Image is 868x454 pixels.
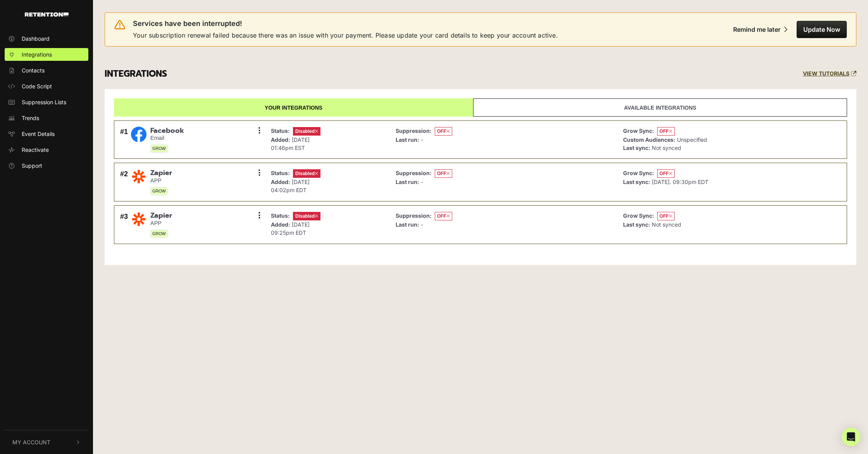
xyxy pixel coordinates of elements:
[623,212,654,219] strong: Grow Sync:
[623,170,654,176] strong: Grow Sync:
[623,179,650,185] strong: Last sync:
[421,221,423,228] span: -
[623,144,650,151] strong: Last sync:
[5,143,88,156] a: Reactivate
[435,127,452,136] span: OFF
[396,221,419,228] strong: Last run:
[657,212,675,220] span: OFF
[421,136,423,143] span: -
[652,179,708,185] span: [DATE]. 09:30pm EDT
[293,212,320,220] span: Disabled
[150,187,168,195] span: GROW
[150,212,172,220] span: Zapier
[396,127,432,134] strong: Suppression:
[5,430,88,454] button: My Account
[22,82,52,90] span: Code Script
[657,127,675,136] span: OFF
[5,112,88,124] a: Trends
[652,144,681,151] span: Not synced
[5,64,88,77] a: Contacts
[22,66,45,74] span: Contacts
[271,221,310,236] span: [DATE] 09:25pm EDT
[652,221,681,228] span: Not synced
[396,179,419,185] strong: Last run:
[150,177,172,184] small: APP
[421,179,423,185] span: -
[271,170,290,176] strong: Status:
[271,179,290,185] strong: Added:
[5,48,88,61] a: Integrations
[435,169,452,178] span: OFF
[657,169,675,178] span: OFF
[133,31,558,40] span: Your subscription renewal failed because there was an issue with your payment. Please update your...
[396,170,432,176] strong: Suppression:
[150,169,172,177] span: Zapier
[623,127,654,134] strong: Grow Sync:
[271,221,290,228] strong: Added:
[120,212,128,238] div: #3
[131,127,146,142] img: Facebook
[105,69,167,79] h3: INTEGRATIONS
[150,135,184,141] small: Email
[5,127,88,140] a: Event Details
[5,80,88,93] a: Code Script
[131,212,146,227] img: Zapier
[25,12,69,17] img: Retention.com
[271,127,290,134] strong: Status:
[727,21,794,38] button: Remind me later
[120,127,128,153] div: #1
[22,146,49,154] span: Reactivate
[120,169,128,195] div: #2
[293,169,320,178] span: Disabled
[22,98,66,106] span: Suppression Lists
[803,71,856,77] a: VIEW TUTORIALS
[396,136,419,143] strong: Last run:
[5,159,88,172] a: Support
[473,98,847,117] a: Available integrations
[22,130,55,138] span: Event Details
[396,212,432,219] strong: Suppression:
[5,96,88,108] a: Suppression Lists
[150,144,168,153] span: GROW
[271,212,290,219] strong: Status:
[5,32,88,45] a: Dashboard
[12,438,50,446] span: My Account
[271,136,290,143] strong: Added:
[623,136,675,143] strong: Custom Audiences:
[22,114,39,122] span: Trends
[733,26,780,33] div: Remind me later
[623,221,650,228] strong: Last sync:
[22,50,52,58] span: Integrations
[150,220,172,227] small: APP
[677,136,707,143] span: Unspecified
[22,34,50,43] span: Dashboard
[131,169,146,184] img: Zapier
[150,230,168,238] span: GROW
[797,21,847,38] button: Update Now
[293,127,320,136] span: Disabled
[114,98,473,117] a: Your integrations
[150,127,184,135] span: Facebook
[435,212,452,220] span: OFF
[133,19,242,28] span: Services have been interrupted!
[22,162,42,170] span: Support
[842,428,860,446] div: Open Intercom Messenger
[271,136,310,151] span: [DATE] 01:46pm EST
